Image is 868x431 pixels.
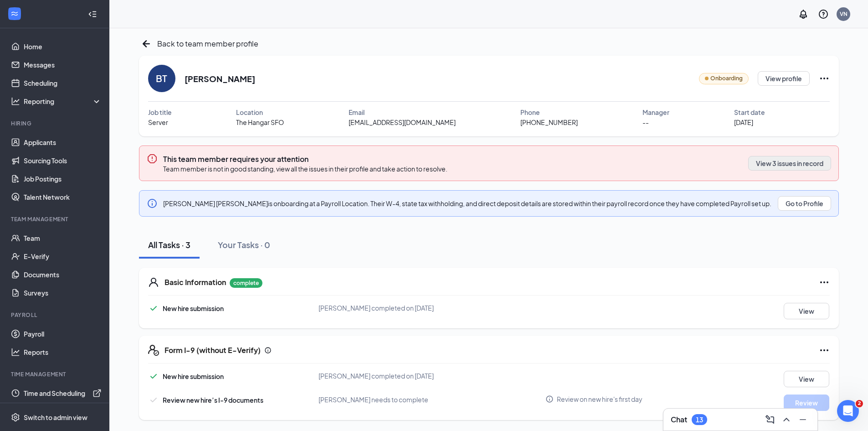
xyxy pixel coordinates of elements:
[163,154,447,164] h3: This team member requires your attention
[765,414,776,425] svg: ComposeMessage
[163,199,771,208] span: [PERSON_NAME] [PERSON_NAME] is onboarding at a Payroll Location. Their W-4, state tax withholding...
[163,396,263,404] span: Review new hire’s I-9 documents
[148,107,172,117] span: Job title
[818,9,829,20] svg: QuestionInfo
[164,345,261,355] h5: Form I-9 (without E-Verify)
[778,196,831,211] button: Go to Profile
[784,303,829,319] button: View
[163,372,224,380] span: New hire submission
[24,188,102,206] a: Talent Network
[264,347,272,354] svg: Info
[557,395,642,404] span: Review on new hire's first day
[185,73,255,84] h2: [PERSON_NAME]
[218,239,270,250] div: Your Tasks · 0
[819,345,830,356] svg: Ellipses
[24,56,102,74] a: Messages
[796,412,810,427] button: Minimize
[758,71,810,86] button: View profile
[642,117,649,127] span: --
[784,395,829,411] button: Review
[642,107,669,117] span: Manager
[734,107,765,117] span: Start date
[671,415,687,425] h3: Chat
[24,97,102,106] div: Reporting
[148,117,168,127] span: Server
[819,277,830,288] svg: Ellipses
[349,117,456,127] span: [EMAIL_ADDRESS][DOMAIN_NAME]
[734,117,753,127] span: [DATE]
[318,304,434,312] span: [PERSON_NAME] completed on [DATE]
[819,73,830,84] svg: Ellipses
[147,198,158,209] svg: Info
[11,413,20,422] svg: Settings
[710,74,743,83] span: Onboarding
[797,414,808,425] svg: Minimize
[148,239,190,250] div: All Tasks · 3
[696,416,703,424] div: 13
[88,10,97,19] svg: Collapse
[24,384,102,402] a: Time and SchedulingExternalLink
[24,229,102,247] a: Team
[163,304,224,312] span: New hire submission
[24,74,102,92] a: Scheduling
[318,372,434,380] span: [PERSON_NAME] completed on [DATE]
[236,107,263,117] span: Location
[148,277,159,288] svg: User
[163,165,447,173] span: Team member is not in good standing, view all the issues in their profile and take action to reso...
[349,107,365,117] span: Email
[779,412,794,427] button: ChevronUp
[24,325,102,343] a: Payroll
[837,400,859,422] iframe: Intercom live chat
[24,247,102,265] a: E-Verify
[148,303,159,314] svg: Checkmark
[139,36,258,51] a: ArrowLeftNewBack to team member profile
[10,9,19,18] svg: WorkstreamLogo
[139,36,154,51] svg: ArrowLeftNew
[840,10,847,18] div: VN
[11,119,100,127] div: Hiring
[236,117,284,127] span: The Hangar SFO
[230,278,262,288] p: complete
[781,414,792,425] svg: ChevronUp
[157,38,258,49] span: Back to team member profile
[24,37,102,56] a: Home
[24,284,102,302] a: Surveys
[545,395,554,403] svg: Info
[520,107,540,117] span: Phone
[164,277,226,287] h5: Basic Information
[11,215,100,223] div: Team Management
[856,400,863,407] span: 2
[24,170,102,188] a: Job Postings
[798,9,809,20] svg: Notifications
[318,395,428,404] span: [PERSON_NAME] needs to complete
[24,151,102,170] a: Sourcing Tools
[763,412,777,427] button: ComposeMessage
[148,395,159,405] svg: Checkmark
[147,153,158,164] svg: Error
[11,97,20,106] svg: Analysis
[24,133,102,151] a: Applicants
[520,117,578,127] span: [PHONE_NUMBER]
[156,72,167,85] div: BT
[24,265,102,284] a: Documents
[11,311,100,319] div: Payroll
[748,156,831,171] button: View 3 issues in record
[11,370,100,378] div: TIME MANAGEMENT
[148,345,159,356] svg: FormI9EVerifyIcon
[24,413,87,422] div: Switch to admin view
[24,343,102,361] a: Reports
[784,371,829,387] button: View
[148,371,159,382] svg: Checkmark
